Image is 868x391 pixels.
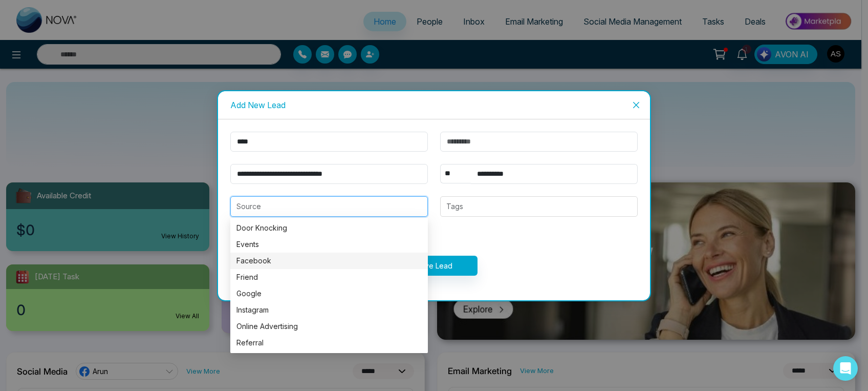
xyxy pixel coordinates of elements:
div: Facebook [236,255,422,266]
div: Friend [230,269,428,285]
div: Google [230,285,428,302]
div: Online Advertising [236,321,422,332]
div: Google [236,288,422,299]
div: Friend [236,272,422,283]
div: Referral [230,335,428,351]
div: Events [236,239,422,250]
button: Close [622,91,650,119]
div: Online Advertising [230,318,428,335]
div: Instagram [230,302,428,318]
div: Open Intercom Messenger [833,356,858,381]
div: Door Knocking [230,220,428,236]
button: Save Lead [391,256,478,276]
div: Events [230,236,428,253]
div: Facebook [230,253,428,269]
div: Referral [236,337,422,348]
div: Door Knocking [236,222,422,234]
div: Instagram [236,304,422,316]
span: close [632,101,640,109]
div: Add New Lead [230,99,638,111]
